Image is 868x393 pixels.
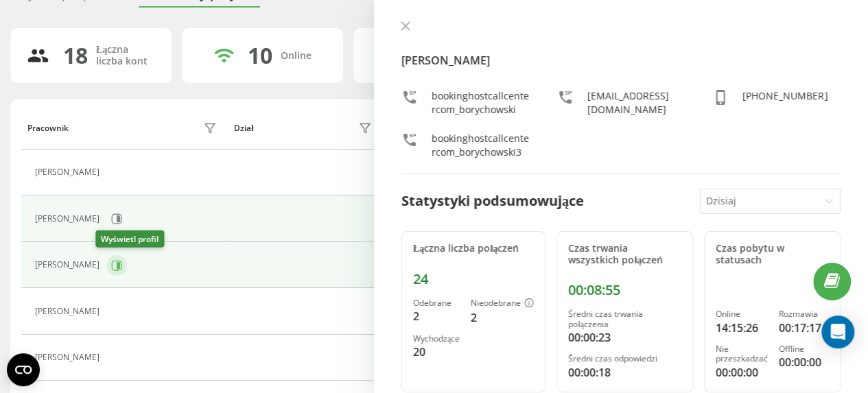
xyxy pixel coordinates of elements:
div: Średni czas trwania połączenia [568,309,681,329]
div: 00:08:55 [568,282,681,298]
div: Pracownik [27,123,69,133]
div: Średni czas odpowiedzi [568,354,681,364]
div: Statystyki podsumowujące [401,191,584,211]
div: Online [281,50,312,62]
div: Open Intercom Messenger [821,315,854,348]
div: 20 [413,344,460,360]
div: Online [716,309,768,319]
div: [PERSON_NAME] [35,167,103,177]
button: Open CMP widget [7,353,40,386]
div: 2 [413,308,460,324]
div: 18 [63,43,88,69]
div: Rozmawia [779,309,829,319]
div: 14:15:26 [716,320,768,336]
div: [PERSON_NAME] [35,260,103,270]
div: Odebrane [413,298,460,308]
div: Czas pobytu w statusach [716,243,829,266]
div: bookinghostcallcentercom_borychowski3 [432,132,530,159]
div: 00:00:23 [568,329,681,346]
div: [PERSON_NAME] [35,353,103,362]
h4: [PERSON_NAME] [401,52,841,69]
div: Wyświetl profil [95,230,164,248]
div: [PHONE_NUMBER] [742,89,828,117]
div: 10 [248,43,272,69]
div: Nieodebrane [471,298,534,309]
div: Dział [234,123,253,133]
div: 00:17:17 [779,320,829,336]
div: [PERSON_NAME] [35,307,103,316]
div: Czas trwania wszystkich połączeń [568,243,681,266]
div: Wychodzące [413,334,460,344]
div: Łączna liczba połączeń [413,243,534,254]
div: 24 [413,271,534,287]
div: 00:00:00 [779,354,829,370]
div: Offline [779,344,829,354]
div: [PERSON_NAME] [35,214,103,224]
div: Nie przeszkadzać [716,344,768,364]
div: [EMAIL_ADDRESS][DOMAIN_NAME] [587,89,685,117]
div: bookinghostcallcentercom_borychowski [432,89,530,117]
div: 2 [471,309,534,326]
div: 00:00:18 [568,364,681,381]
div: Łączna liczba kont [96,44,155,67]
div: 00:00:00 [716,364,768,381]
